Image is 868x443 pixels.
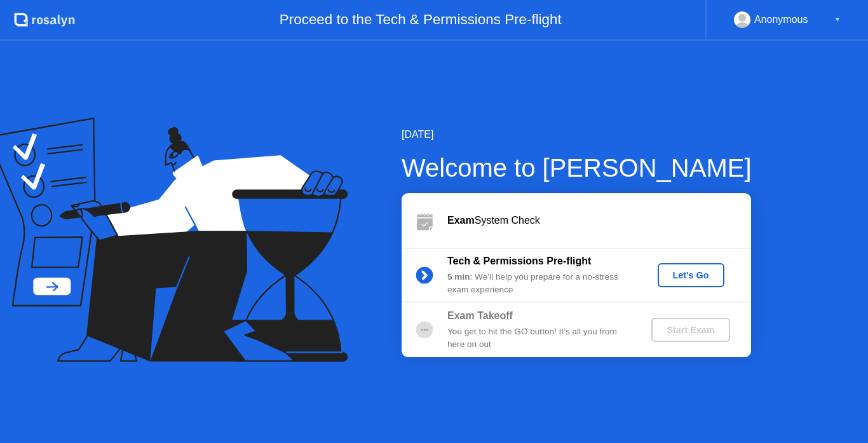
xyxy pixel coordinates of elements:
[447,271,630,297] div: : We’ll help you prepare for a no-stress exam experience
[754,11,808,28] div: Anonymous
[834,11,841,28] div: ▼
[651,318,729,342] button: Start Exam
[402,149,752,187] div: Welcome to [PERSON_NAME]
[402,127,752,142] div: [DATE]
[447,310,513,321] b: Exam Takeoff
[447,215,475,226] b: Exam
[447,213,751,228] div: System Check
[663,270,719,280] div: Let's Go
[656,325,724,335] div: Start Exam
[658,263,724,287] button: Let's Go
[447,325,630,351] div: You get to hit the GO button! It’s all you from here on out
[447,272,470,282] b: 5 min
[447,256,591,266] b: Tech & Permissions Pre-flight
